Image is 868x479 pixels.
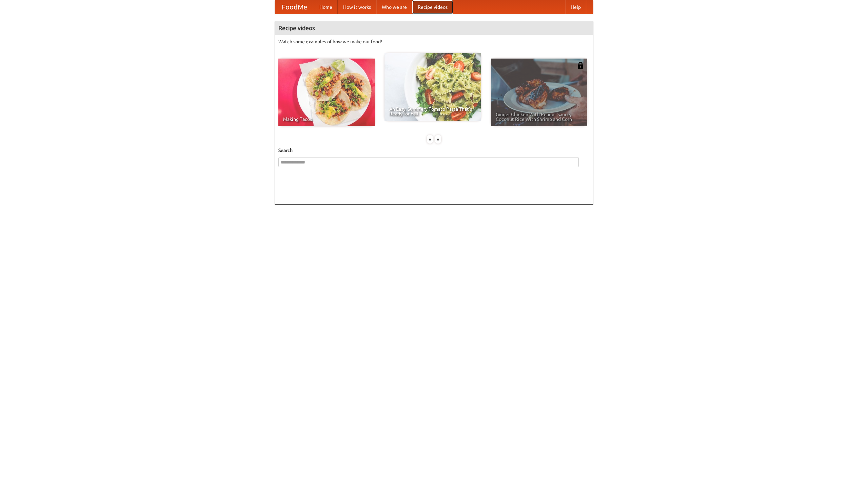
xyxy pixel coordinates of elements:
a: How it works [338,0,376,14]
a: Help [565,0,586,14]
a: Who we are [376,0,412,14]
div: » [435,135,441,144]
h5: Search [278,147,590,154]
a: Recipe videos [412,0,453,14]
div: « [427,135,433,144]
a: Making Tacos [278,59,375,126]
a: FoodMe [275,0,314,14]
img: 483408.png [577,62,584,69]
span: Making Tacos [283,117,370,122]
h4: Recipe videos [275,21,593,35]
span: An Easy, Summery Tomato Pasta That's Ready for Fall [389,107,476,116]
a: Home [314,0,338,14]
a: An Easy, Summery Tomato Pasta That's Ready for Fall [384,53,481,121]
p: Watch some examples of how we make our food! [278,38,590,45]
